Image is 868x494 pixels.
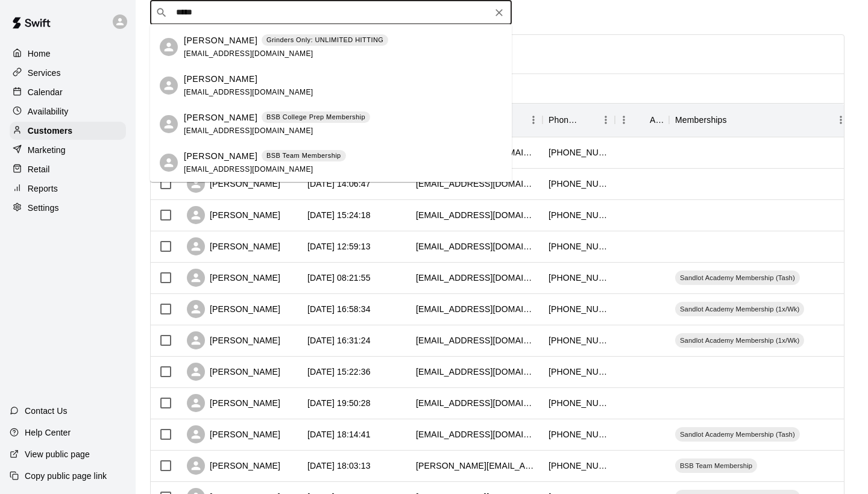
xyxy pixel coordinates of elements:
span: BSB Team Membership [675,461,757,471]
div: zericksonau@yahoo.com [416,334,536,346]
div: Age [650,103,663,137]
p: Availability [28,105,69,117]
span: [EMAIL_ADDRESS][DOMAIN_NAME] [184,88,313,96]
div: katherinemichikob@gmail.com [416,366,536,378]
div: Reports [10,180,126,198]
div: alex.haw54@yahoo.com [416,303,536,315]
div: +19169349290 [549,146,609,158]
div: [PERSON_NAME] [187,425,280,443]
p: Calendar [28,86,63,98]
div: +19162611115 [549,334,609,346]
div: [PERSON_NAME] [187,206,280,224]
button: Sort [580,111,597,128]
button: Menu [832,111,850,129]
div: 2025-09-05 12:59:13 [307,240,371,252]
p: Copy public page link [25,470,107,482]
button: Sort [727,111,744,128]
div: [PERSON_NAME] [187,363,280,381]
a: Marketing [10,141,126,159]
div: 2025-08-27 19:50:28 [307,397,371,409]
p: [PERSON_NAME] [184,73,257,86]
div: Ethan Bagwill [160,115,178,133]
div: +19162065898 [549,303,609,315]
div: +16198058455 [549,178,609,190]
div: Sandlot Academy Membership (Tash) [675,427,800,442]
a: Calendar [10,83,126,101]
a: Customers [10,122,126,140]
div: Search customers by name or email [150,1,512,25]
div: jwbosley@gmail.com [416,272,536,284]
div: [PERSON_NAME] [187,331,280,349]
div: Phone Number [549,103,580,137]
div: [PERSON_NAME] [187,457,280,475]
div: jacobhartle@gmail.com [416,428,536,440]
div: tonykwaitkowski@outlook.com [416,460,536,472]
p: [PERSON_NAME] [184,150,257,163]
div: Memberships [675,103,727,137]
a: Services [10,64,126,82]
div: +15108305350 [549,366,609,378]
div: [PERSON_NAME] [187,175,280,193]
p: Customers [28,125,72,137]
p: Reports [28,183,58,195]
div: Will Parilo [160,38,178,56]
div: 2025-08-26 18:03:13 [307,460,371,472]
p: Help Center [25,427,71,439]
button: Sort [633,111,650,128]
div: [PERSON_NAME] [187,269,280,287]
div: bradleybechtold@gmail.com [416,240,536,252]
span: Sandlot Academy Membership (1x/Wk) [675,304,804,314]
a: Settings [10,199,126,217]
span: Sandlot Academy Membership (Tash) [675,273,800,283]
div: loudon7@gmail.com [416,178,536,190]
p: Marketing [28,144,66,156]
span: [EMAIL_ADDRESS][DOMAIN_NAME] [184,49,313,58]
span: [EMAIL_ADDRESS][DOMAIN_NAME] [184,127,313,135]
div: +19167306106 [549,272,609,284]
div: [PERSON_NAME] [187,300,280,318]
button: Menu [597,111,615,129]
div: Sandlot Academy Membership (1x/Wk) [675,302,804,316]
div: Age [615,103,669,137]
p: Retail [28,163,50,175]
div: Email [410,103,542,137]
div: Sandlot Academy Membership (1x/Wk) [675,333,804,348]
p: Home [28,48,51,60]
button: Clear [491,4,508,21]
div: 2025-09-10 14:06:47 [307,178,371,190]
span: Sandlot Academy Membership (1x/Wk) [675,336,804,345]
p: BSB College Prep Membership [266,112,365,122]
div: 2025-09-05 15:24:18 [307,209,371,221]
div: 2025-09-01 15:22:36 [307,366,371,378]
a: Availability [10,102,126,120]
p: BSB Team Membership [266,151,341,161]
p: Settings [28,202,59,214]
div: BSB Team Membership [675,458,757,473]
div: Phone Number [542,103,615,137]
a: Retail [10,160,126,178]
p: Contact Us [25,405,68,417]
div: +17074902580 [549,209,609,221]
button: Menu [615,111,633,129]
div: [PERSON_NAME] [187,237,280,255]
div: [PERSON_NAME] [187,394,280,412]
div: Will Gilmore [160,154,178,172]
div: 2025-09-04 08:21:55 [307,272,371,284]
a: Home [10,45,126,63]
div: +19165334682 [549,460,609,472]
span: [EMAIL_ADDRESS][DOMAIN_NAME] [184,165,313,174]
div: andrewwelsh23@icloud.com [416,209,536,221]
span: Sandlot Academy Membership (Tash) [675,430,800,439]
div: +16613059128 [549,240,609,252]
div: Sandlot Academy Membership (Tash) [675,270,800,285]
div: 2025-09-03 16:31:24 [307,334,371,346]
p: View public page [25,448,90,460]
div: 2025-09-03 16:58:34 [307,303,371,315]
div: 2025-08-27 18:14:41 [307,428,371,440]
